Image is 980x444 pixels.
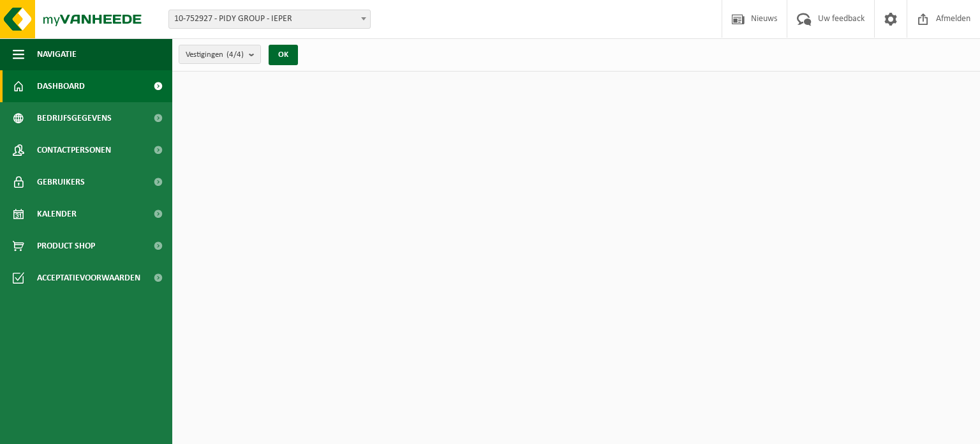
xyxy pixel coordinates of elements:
span: Product Shop [37,230,95,262]
button: OK [269,45,298,65]
span: Acceptatievoorwaarden [37,262,140,294]
button: Vestigingen(4/4) [179,45,261,64]
count: (4/4) [226,50,244,59]
span: Vestigingen [186,45,244,65]
span: 10-752927 - PIDY GROUP - IEPER [168,10,371,29]
span: Contactpersonen [37,134,111,166]
span: 10-752927 - PIDY GROUP - IEPER [169,10,370,28]
span: Navigatie [37,38,77,70]
span: Bedrijfsgegevens [37,102,112,134]
span: Dashboard [37,70,85,102]
span: Gebruikers [37,166,85,198]
span: Kalender [37,198,77,230]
